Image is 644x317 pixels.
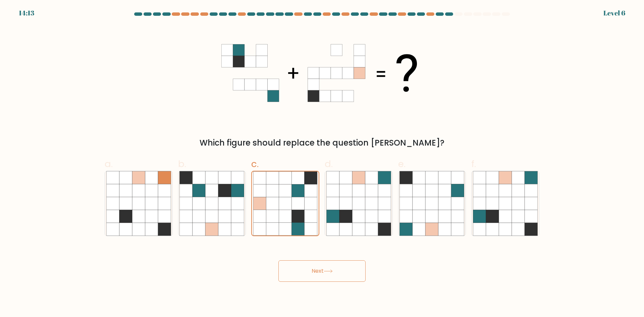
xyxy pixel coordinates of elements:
span: b. [178,157,186,170]
div: Which figure should replace the question [PERSON_NAME]? [109,137,535,149]
span: c. [251,157,259,170]
div: Level 6 [603,8,625,18]
button: Next [278,260,366,282]
span: a. [105,157,113,170]
span: d. [325,157,333,170]
div: 14:13 [19,8,34,18]
span: e. [398,157,406,170]
span: f. [471,157,476,170]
